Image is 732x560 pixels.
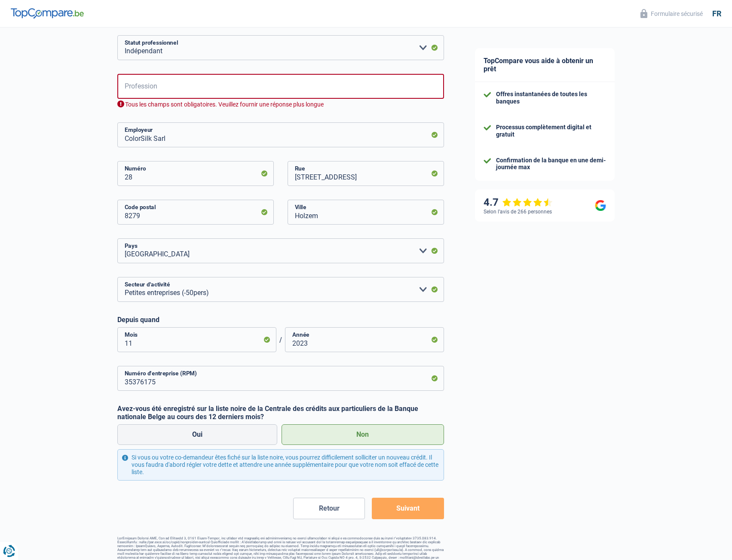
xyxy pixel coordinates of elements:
div: Tous les champs sont obligatoires. Veuillez fournir une réponse plus longue [117,100,444,109]
div: Si vous ou votre co-demandeur êtes fiché sur la liste noire, vous pourrez difficilement sollicite... [117,449,444,480]
div: Confirmation de la banque en une demi-journée max [496,157,606,171]
label: Avez-vous été enregistré sur la liste noire de la Centrale des crédits aux particuliers de la Ban... [117,405,444,421]
button: Formulaire sécurisé [635,6,708,21]
div: Offres instantanées de toutes les banques [496,91,606,105]
div: TopCompare vous aide à obtenir un prêt [475,48,615,82]
div: Selon l’avis de 266 personnes [484,209,552,215]
input: MM [117,327,276,352]
div: 4.7 [484,196,553,209]
label: Oui [117,424,278,445]
img: TopCompare Logo [11,8,84,18]
div: fr [712,9,721,18]
label: Non [282,424,444,445]
span: / [276,336,285,344]
label: Depuis quand [117,316,444,324]
button: Suivant [372,498,444,519]
div: Processus complètement digital et gratuit [496,124,606,138]
input: AAAA [285,327,444,352]
button: Retour [293,498,365,519]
